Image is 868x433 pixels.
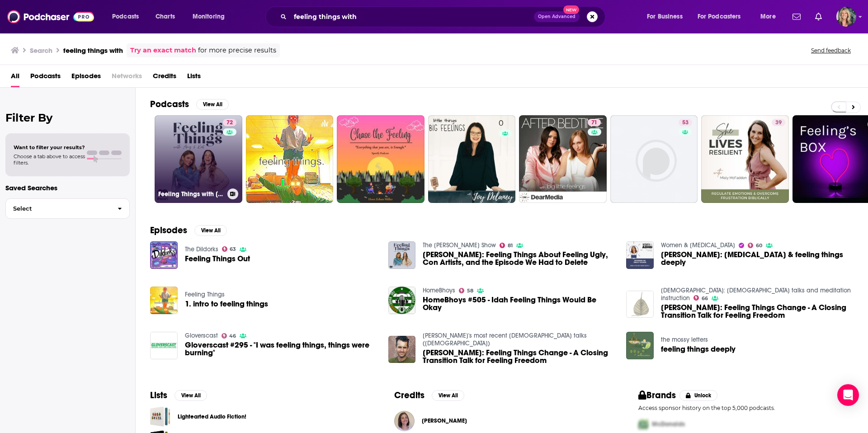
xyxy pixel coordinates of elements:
[679,119,692,126] a: 53
[112,10,139,23] span: Podcasts
[71,69,101,87] span: Episodes
[692,9,754,24] button: open menu
[106,9,151,24] button: open menu
[702,297,708,301] span: 66
[748,243,762,248] a: 60
[150,287,178,314] img: 1. intro to feeling things
[610,115,698,203] a: 53
[519,115,607,203] a: 71
[150,390,167,401] h2: Lists
[388,336,416,363] img: Nathan Glyde: Feeling Things Change - A Closing Transition Talk for Feeling Freedom
[682,118,689,127] span: 53
[754,9,787,24] button: open menu
[661,304,854,319] a: Nathan Glyde: Feeling Things Change - A Closing Transition Talk for Feeling Freedom
[423,332,587,347] a: Nathan Glyde's most recent Dharma talks (Dharma Seed)
[63,46,123,55] h3: feeling things with
[112,69,142,87] span: Networks
[185,341,377,357] span: Gloverscast #295 - "I was feeling things, things were burning"
[150,225,187,236] h2: Episodes
[175,390,207,401] button: View All
[185,255,250,263] span: Feeling Things Out
[698,10,741,23] span: For Podcasters
[772,119,785,126] a: 39
[11,69,19,87] a: All
[591,118,597,127] span: 71
[290,9,534,24] input: Search podcasts, credits, & more...
[185,332,218,339] a: Gloverscast
[155,115,242,203] a: 72Feeling Things with [PERSON_NAME] & [PERSON_NAME]
[5,184,130,192] p: Saved Searches
[422,417,467,424] span: [PERSON_NAME]
[836,7,856,27] span: Logged in as lisa.beech
[158,190,224,198] h3: Feeling Things with [PERSON_NAME] & [PERSON_NAME]
[153,69,176,87] a: Credits
[679,390,718,401] button: Unlock
[150,241,178,269] img: Feeling Things Out
[423,296,615,311] span: HomeBhoys #505 - Idah Feeling Things Would Be Okay
[661,304,854,319] span: [PERSON_NAME]: Feeling Things Change - A Closing Transition Talk for Feeling Freedom
[130,45,196,56] a: Try an exact match
[423,251,615,266] span: [PERSON_NAME]: Feeling Things About Feeling Ugly, Con Artists, and the Episode We Had to Delete
[432,390,464,401] button: View All
[499,119,512,199] div: 0
[811,9,826,24] a: Show notifications dropdown
[775,118,782,127] span: 39
[156,10,175,23] span: Charts
[30,69,61,87] a: Podcasts
[756,244,762,248] span: 60
[222,246,236,252] a: 63
[6,206,110,212] span: Select
[223,119,236,126] a: 72
[5,198,130,219] button: Select
[150,332,178,359] img: Gloverscast #295 - "I was feeling things, things were burning"
[185,291,225,298] a: Feeling Things
[459,288,473,293] a: 58
[150,390,207,401] a: ListsView All
[467,289,473,293] span: 58
[394,411,415,431] img: Liz Sumner
[30,46,52,55] h3: Search
[836,7,856,27] img: User Profile
[230,247,236,251] span: 63
[150,99,229,110] a: PodcastsView All
[808,47,854,54] button: Send feedback
[7,8,94,25] img: Podchaser - Follow, Share and Rate Podcasts
[423,287,455,294] a: HomeBhoys
[388,241,416,269] a: AMY: Feeling Things About Feeling Ugly, Con Artists, and the Episode We Had to Delete
[178,412,246,422] a: Lightearted Audio Fiction!
[150,406,170,427] a: Lightearted Audio Fiction!
[423,251,615,266] a: AMY: Feeling Things About Feeling Ugly, Con Artists, and the Episode We Had to Delete
[652,420,685,428] span: McDonalds
[187,69,201,87] a: Lists
[534,11,580,22] button: Open AdvancedNew
[423,349,615,364] span: [PERSON_NAME]: Feeling Things Change - A Closing Transition Talk for Feeling Freedom
[5,111,130,124] h2: Filter By
[194,225,227,236] button: View All
[394,390,425,401] h2: Credits
[626,332,654,359] img: feeling things deeply
[647,10,683,23] span: For Business
[661,336,708,344] a: the mossy letters
[641,9,694,24] button: open menu
[626,241,654,269] img: Emily Olsen: ADHD & feeling things deeply
[222,333,236,339] a: 46
[423,349,615,364] a: Nathan Glyde: Feeling Things Change - A Closing Transition Talk for Feeling Freedom
[760,10,776,23] span: More
[274,6,614,27] div: Search podcasts, credits, & more...
[196,99,229,110] button: View All
[193,10,225,23] span: Monitoring
[185,300,268,308] span: 1. intro to feeling things
[661,345,736,353] a: feeling things deeply
[229,334,236,338] span: 46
